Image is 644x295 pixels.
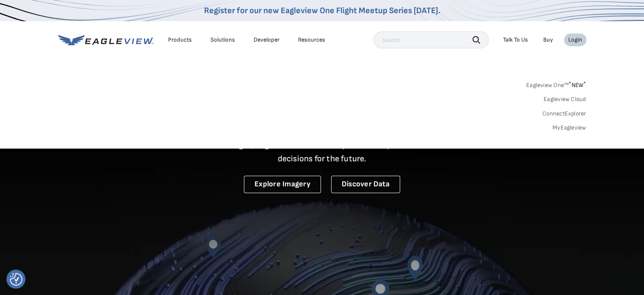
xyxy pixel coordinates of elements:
div: Products [168,36,192,44]
a: Eagleview One™*NEW* [526,79,586,89]
span: NEW [569,81,586,89]
div: Talk To Us [503,36,528,44]
input: Search [373,31,489,48]
div: Resources [298,36,325,44]
a: ConnectExplorer [542,110,586,118]
button: Consent Preferences [10,273,22,286]
img: Revisit consent button [10,273,22,286]
a: Explore Imagery [244,176,321,193]
a: Buy [543,36,553,44]
a: Developer [254,36,279,44]
div: Login [568,36,582,44]
a: Register for our new Eagleview One Flight Meetup Series [DATE]. [204,6,440,16]
a: Discover Data [331,176,400,193]
a: MyEagleview [553,124,586,132]
a: Eagleview Cloud [544,96,586,103]
div: Solutions [210,36,235,44]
